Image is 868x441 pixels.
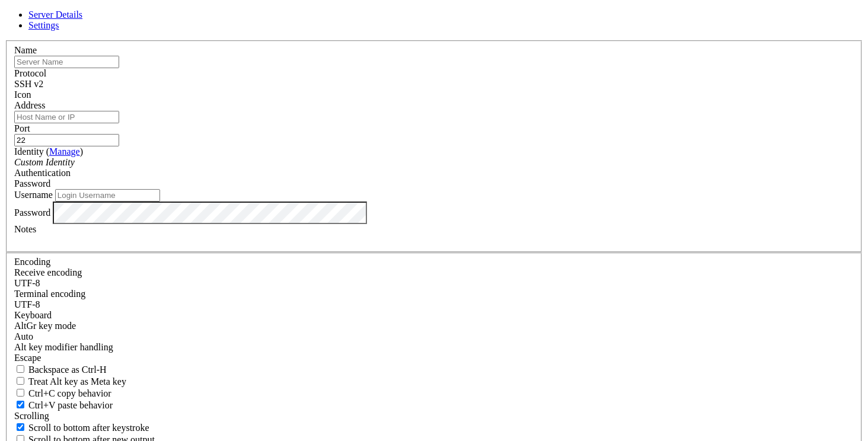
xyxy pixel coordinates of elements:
[55,189,160,202] input: Login Username
[14,310,52,320] label: Keyboard
[14,79,43,89] span: SSH v2
[14,321,76,331] label: Set the expected encoding for data received from the host. If the encodings do not match, visual ...
[14,56,119,68] input: Server Name
[17,401,24,408] input: Ctrl+V paste behavior
[14,224,36,234] label: Notes
[14,178,854,189] div: Password
[14,134,119,146] input: Port Number
[14,267,82,277] label: Set the expected encoding for data received from the host. If the encodings do not match, visual ...
[14,207,50,217] label: Password
[46,146,83,156] span: ( )
[14,68,46,78] label: Protocol
[14,190,53,200] label: Username
[14,289,85,299] label: The default terminal encoding. ISO-2022 enables character map translations (like graphics maps). ...
[14,123,30,133] label: Port
[14,331,854,342] div: Auto
[14,157,75,167] i: Custom Identity
[14,400,113,410] label: Ctrl+V pastes if true, sends ^V to host if false. Ctrl+Shift+V sends ^V to host if true, pastes i...
[14,146,83,156] label: Identity
[28,9,82,20] a: Server Details
[49,146,80,156] a: Manage
[14,168,71,178] label: Authentication
[28,376,126,386] span: Treat Alt key as Meta key
[14,100,45,110] label: Address
[14,45,37,55] label: Name
[14,365,107,375] label: If true, the backspace should send BS ('\x08', aka ^H). Otherwise the backspace key should send '...
[28,365,107,375] span: Backspace as Ctrl-H
[28,388,111,398] span: Ctrl+C copy behavior
[28,423,149,433] span: Scroll to bottom after keystroke
[14,376,126,386] label: Whether the Alt key acts as a Meta key or as a distinct Alt key.
[14,423,149,433] label: Whether to scroll to the bottom on any keystroke.
[14,90,31,100] label: Icon
[14,278,854,289] div: UTF-8
[28,20,59,30] a: Settings
[14,111,119,123] input: Host Name or IP
[14,331,33,341] span: Auto
[14,299,854,310] div: UTF-8
[14,342,113,352] label: Controls how the Alt key is handled. Escape: Send an ESC prefix. 8-Bit: Add 128 to the typed char...
[17,423,24,431] input: Scroll to bottom after keystroke
[14,411,49,421] label: Scrolling
[14,257,50,267] label: Encoding
[14,178,50,188] span: Password
[17,389,24,397] input: Ctrl+C copy behavior
[14,353,41,363] span: Escape
[14,299,40,309] span: UTF-8
[17,365,24,373] input: Backspace as Ctrl-H
[14,353,854,363] div: Escape
[14,79,854,90] div: SSH v2
[14,278,40,288] span: UTF-8
[17,377,24,385] input: Treat Alt key as Meta key
[14,388,111,398] label: Ctrl-C copies if true, send ^C to host if false. Ctrl-Shift-C sends ^C to host if true, copies if...
[14,157,854,168] div: Custom Identity
[28,400,113,410] span: Ctrl+V paste behavior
